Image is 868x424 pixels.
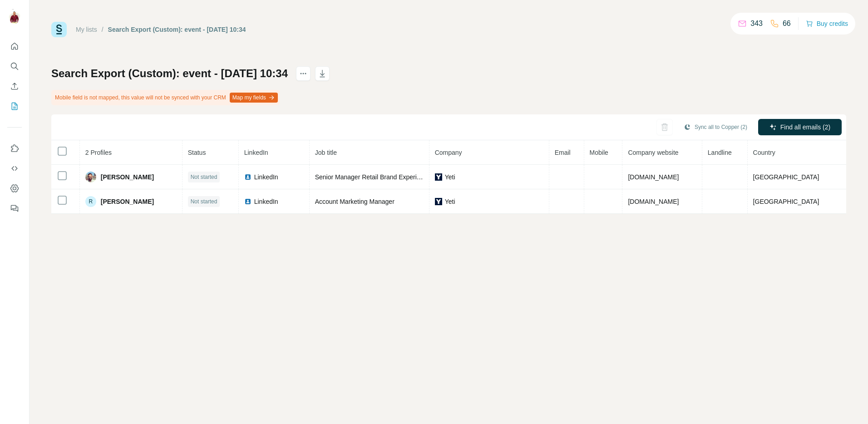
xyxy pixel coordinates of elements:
[101,173,154,182] span: [PERSON_NAME]
[7,58,22,74] button: Search
[7,98,22,114] button: My lists
[51,90,280,105] div: Mobile field is not mapped, this value will not be synced with your CRM
[85,149,112,156] span: 2 Profiles
[254,197,278,206] span: LinkedIn
[76,26,97,33] a: My lists
[102,25,104,34] li: /
[7,180,22,197] button: Dashboard
[7,160,22,177] button: Use Surfe API
[806,17,848,30] button: Buy credits
[191,173,217,181] span: Not started
[753,173,819,181] span: [GEOGRAPHIC_DATA]
[254,173,278,182] span: LinkedIn
[445,197,455,206] span: Yeti
[555,149,571,156] span: Email
[590,149,608,156] span: Mobile
[230,93,278,103] button: Map my fields
[244,198,252,205] img: LinkedIn logo
[51,66,288,81] h1: Search Export (Custom): event - [DATE] 10:34
[85,172,96,182] img: Avatar
[7,140,22,157] button: Use Surfe on LinkedIn
[315,173,430,181] span: Senior Manager Retail Brand Experience
[51,22,67,37] img: Surfe Logo
[708,149,732,156] span: Landline
[750,18,763,29] p: 343
[783,18,791,29] p: 66
[315,149,337,156] span: Job title
[753,149,775,156] span: Country
[7,78,22,94] button: Enrich CSV
[753,198,819,205] span: [GEOGRAPHIC_DATA]
[7,200,22,217] button: Feedback
[435,149,462,156] span: Company
[7,9,22,24] img: Avatar
[628,173,679,181] span: [DOMAIN_NAME]
[628,149,678,156] span: Company website
[435,198,442,205] img: company-logo
[191,197,217,206] span: Not started
[780,123,830,132] span: Find all emails (2)
[435,173,442,181] img: company-logo
[445,173,455,182] span: Yeti
[188,149,206,156] span: Status
[108,25,246,34] div: Search Export (Custom): event - [DATE] 10:34
[296,66,311,81] button: actions
[7,38,22,54] button: Quick start
[628,198,679,205] span: [DOMAIN_NAME]
[244,173,252,181] img: LinkedIn logo
[244,149,268,156] span: LinkedIn
[315,198,395,205] span: Account Marketing Manager
[101,197,154,206] span: [PERSON_NAME]
[677,120,754,134] button: Sync all to Copper (2)
[85,196,96,207] div: R
[758,119,842,135] button: Find all emails (2)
